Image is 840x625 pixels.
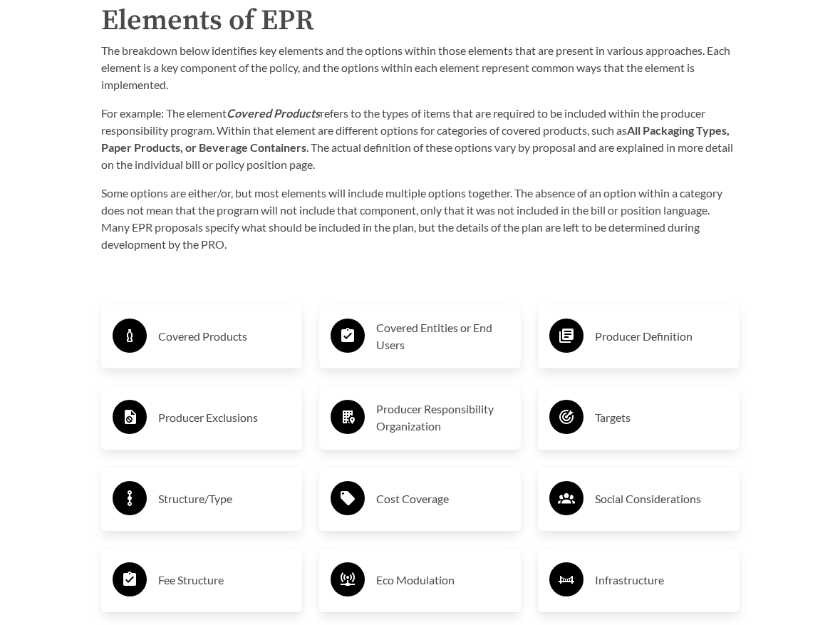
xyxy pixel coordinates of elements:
[227,106,320,120] strong: Covered Products
[376,401,509,435] h3: Producer Responsibility Organization
[101,42,740,93] p: The breakdown below identifies key elements and the options within those elements that are presen...
[595,569,728,592] h3: Infrastructure
[595,325,728,348] h3: Producer Definition
[595,487,728,510] h3: Social Considerations
[376,569,509,592] h3: Eco Modulation
[158,487,291,510] h3: Structure/Type
[158,569,291,592] h3: Fee Structure
[158,406,291,429] h3: Producer Exclusions
[158,325,291,348] h3: Covered Products
[376,487,509,510] h3: Cost Coverage
[101,105,740,173] p: For example: The element refers to the types of items that are required to be included within the...
[376,319,509,353] h3: Covered Entities or End Users
[101,123,730,154] strong: All Packaging Types, Paper Products, or Beverage Containers
[101,185,740,253] p: Some options are either/or, but most elements will include multiple options together. The absence...
[595,406,728,429] h3: Targets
